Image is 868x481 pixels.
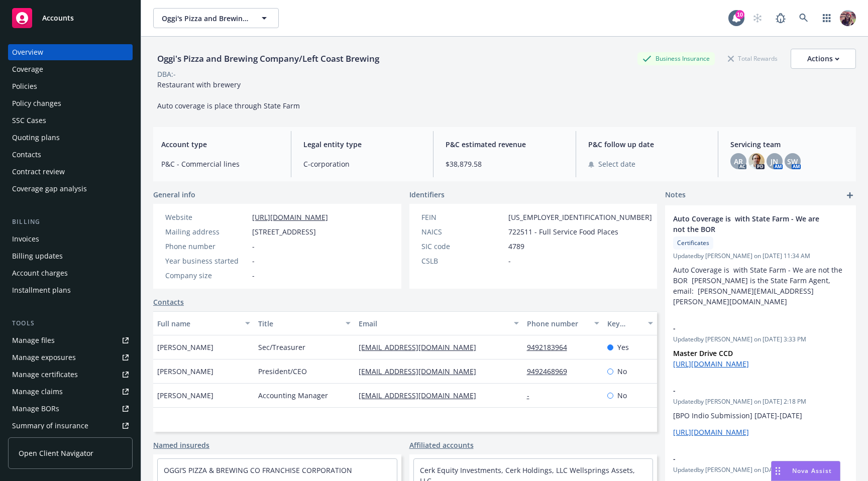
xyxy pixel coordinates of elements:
[157,342,213,352] span: [PERSON_NAME]
[252,270,255,281] span: -
[8,4,133,32] a: Accounts
[12,181,87,197] div: Coverage gap analysis
[8,217,133,227] div: Billing
[673,348,733,358] strong: Master Drive CCD
[252,212,328,222] a: [URL][DOMAIN_NAME]
[421,241,504,252] div: SIC code
[165,270,248,281] div: Company size
[8,130,133,146] a: Quoting plans
[8,349,133,366] a: Manage exposures
[153,189,195,200] span: General info
[153,52,383,65] div: Oggi's Pizza and Brewing Company/Left Coast Brewing
[617,366,627,377] span: No
[421,212,504,222] div: FEIN
[730,139,848,150] span: Servicing team
[12,282,71,298] div: Installment plans
[673,427,749,437] a: [URL][DOMAIN_NAME]
[153,440,209,450] a: Named insureds
[8,181,133,197] a: Coverage gap analysis
[157,366,213,377] span: [PERSON_NAME]
[527,342,575,352] a: 9492183964
[8,78,133,94] a: Policies
[258,342,305,352] span: Sec/Treasurer
[673,453,822,464] span: -
[508,212,652,222] span: [US_EMPLOYER_IDENTIFICATION_NUMBER]
[12,147,41,163] div: Contacts
[359,342,484,352] a: [EMAIL_ADDRESS][DOMAIN_NAME]
[607,318,642,329] div: Key contact
[359,367,484,376] a: [EMAIL_ADDRESS][DOMAIN_NAME]
[523,311,603,335] button: Phone number
[665,377,856,445] div: -Updatedby [PERSON_NAME] on [DATE] 2:18 PM[BPO Indio Submission] [DATE]-[DATE][URL][DOMAIN_NAME]
[508,256,511,266] span: -
[771,8,791,28] a: Report a Bug
[794,8,814,28] a: Search
[162,13,249,24] span: Oggi's Pizza and Brewing Company/Left Coast Brewing
[409,189,445,200] span: Identifiers
[527,391,537,400] a: -
[165,212,248,222] div: Website
[673,397,848,406] span: Updated by [PERSON_NAME] on [DATE] 2:18 PM
[8,164,133,180] a: Contract review
[446,159,563,169] span: $38,879.58
[165,241,248,252] div: Phone number
[617,390,627,401] span: No
[421,226,504,237] div: NAICS
[508,226,618,237] span: 722511 - Full Service Food Places
[735,10,744,19] div: 10
[791,49,856,69] button: Actions
[8,95,133,111] a: Policy changes
[12,418,88,434] div: Summary of insurance
[359,391,484,400] a: [EMAIL_ADDRESS][DOMAIN_NAME]
[157,80,300,110] span: Restaurant with brewery Auto coverage is place through State Farm
[153,8,279,28] button: Oggi's Pizza and Brewing Company/Left Coast Brewing
[603,311,657,335] button: Key contact
[161,159,279,169] span: P&C - Commercial lines
[161,139,279,150] span: Account type
[723,52,783,65] div: Total Rewards
[12,248,63,264] div: Billing updates
[8,282,133,298] a: Installment plans
[8,367,133,383] a: Manage certificates
[12,384,63,400] div: Manage claims
[153,311,254,335] button: Full name
[673,252,848,261] span: Updated by [PERSON_NAME] on [DATE] 11:34 AM
[258,366,307,377] span: President/CEO
[677,238,709,248] span: Certificates
[254,311,355,335] button: Title
[673,265,844,306] span: Auto Coverage is with State Farm - We are not the BOR [PERSON_NAME] is the State Farm Agent, emai...
[734,156,743,167] span: AR
[8,318,133,328] div: Tools
[817,8,837,28] a: Switch app
[748,153,765,169] img: photo
[409,440,474,450] a: Affiliated accounts
[12,231,39,247] div: Invoices
[840,10,856,26] img: photo
[303,139,421,150] span: Legal entity type
[665,315,856,377] div: -Updatedby [PERSON_NAME] on [DATE] 3:33 PMMaster Drive CCD [URL][DOMAIN_NAME]
[673,335,848,344] span: Updated by [PERSON_NAME] on [DATE] 3:33 PM
[19,448,93,458] span: Open Client Navigator
[355,311,522,335] button: Email
[637,52,715,65] div: Business Insurance
[359,318,507,329] div: Email
[12,112,46,129] div: SSC Cases
[12,349,76,366] div: Manage exposures
[673,213,822,234] span: Auto Coverage is with State Farm - We are not the BOR
[12,265,68,281] div: Account charges
[8,248,133,264] a: Billing updates
[12,61,43,77] div: Coverage
[527,367,575,376] a: 9492468969
[8,401,133,417] a: Manage BORs
[258,390,328,401] span: Accounting Manager
[8,147,133,163] a: Contacts
[673,385,822,396] span: -
[252,256,255,266] span: -
[12,367,78,383] div: Manage certificates
[673,359,749,369] a: [URL][DOMAIN_NAME]
[617,342,629,352] span: Yes
[42,14,74,22] span: Accounts
[673,323,822,333] span: -
[12,164,65,180] div: Contract review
